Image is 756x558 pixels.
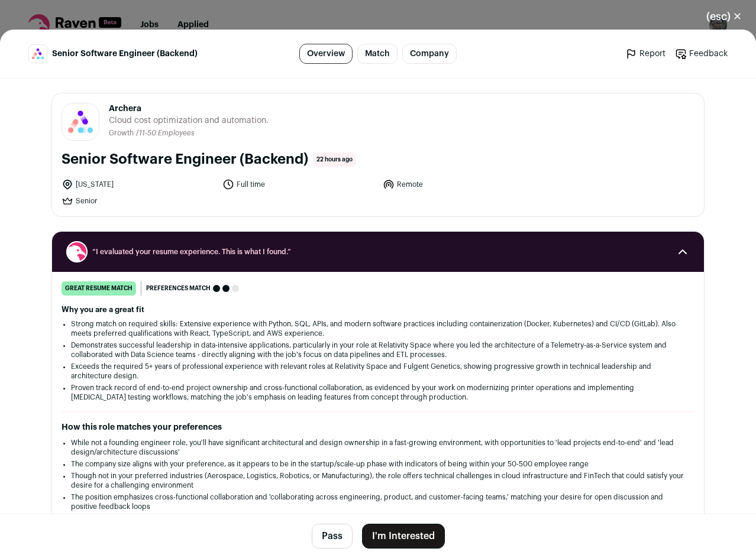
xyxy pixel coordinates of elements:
img: 1aa7b825cf0754e539ceeb5f59804a981191bc4e5a1aafbe256bae55b145bd4d.jpg [62,103,99,140]
li: The company size aligns with your preference, as it appears to be in the startup/scale-up phase w... [71,459,685,469]
li: Full time [222,179,376,190]
img: 1aa7b825cf0754e539ceeb5f59804a981191bc4e5a1aafbe256bae55b145bd4d.jpg [29,45,47,63]
a: Report [625,48,665,60]
h1: Senior Software Engineer (Backend) [62,150,308,169]
a: Company [402,44,457,64]
span: 11-50 Employees [139,129,195,137]
button: Close modal [692,4,756,30]
span: Cloud cost optimization and automation. [109,115,269,126]
span: Preferences match [146,283,211,294]
a: Feedback [675,48,728,60]
li: The position emphasizes cross-functional collaboration and 'collaborating across engineering, pro... [71,492,685,511]
li: Remote [383,179,537,190]
li: While not a founding engineer role, you'll have significant architectural and design ownership in... [71,438,685,457]
li: / [136,129,195,138]
h2: Why you are a great fit [62,305,694,314]
span: 22 hours ago [313,153,356,167]
span: Senior Software Engineer (Backend) [52,48,198,60]
span: Archera [109,103,269,115]
li: Demonstrates successful leadership in data-intensive applications, particularly in your role at R... [71,340,685,359]
li: Growth [109,129,136,138]
li: Senior [62,195,215,207]
a: Match [357,44,398,64]
button: I'm Interested [362,524,445,549]
li: [US_STATE] [62,179,215,190]
a: Overview [299,44,353,64]
button: Pass [312,524,353,549]
li: Though not in your preferred industries (Aerospace, Logistics, Robotics, or Manufacturing), the r... [71,471,685,490]
div: great resume match [62,281,136,296]
li: Strong match on required skills: Extensive experience with Python, SQL, APIs, and modern software... [71,319,685,338]
span: “I evaluated your resume experience. This is what I found.” [92,247,664,257]
li: Proven track record of end-to-end project ownership and cross-functional collaboration, as eviden... [71,383,685,402]
h2: How this role matches your preferences [62,421,694,433]
li: Exceeds the required 5+ years of professional experience with relevant roles at Relativity Space ... [71,362,685,381]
